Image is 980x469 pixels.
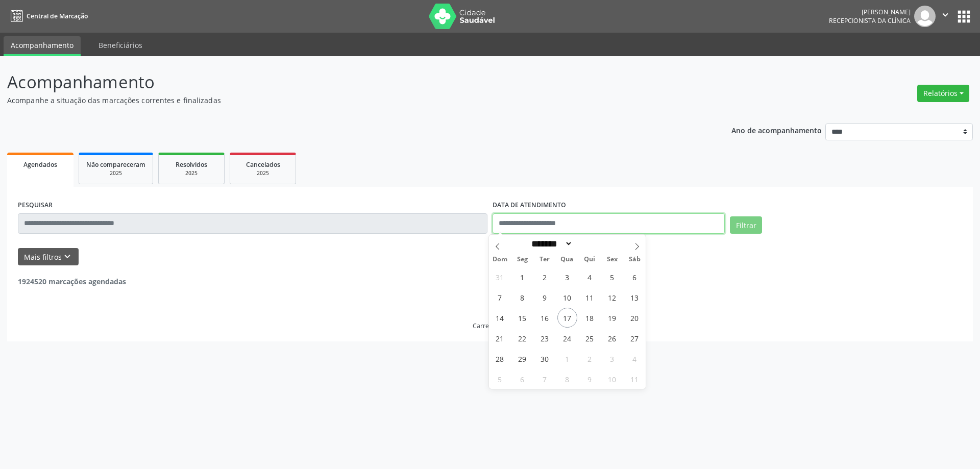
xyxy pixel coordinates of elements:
[512,328,532,348] span: Setembro 22, 2025
[512,267,532,287] span: Setembro 1, 2025
[580,287,600,307] span: Setembro 11, 2025
[490,349,510,368] span: Setembro 28, 2025
[512,308,532,328] span: Setembro 15, 2025
[7,69,683,95] p: Acompanhamento
[914,6,936,27] img: img
[625,349,645,368] span: Outubro 4, 2025
[176,160,207,169] span: Resolvidos
[7,8,88,24] a: Central de Marcação
[829,16,911,25] span: Recepcionista da clínica
[490,287,510,307] span: Setembro 7, 2025
[27,12,88,20] span: Central de Marcação
[578,256,601,263] span: Qui
[166,169,217,177] div: 2025
[62,251,73,262] i: keyboard_arrow_down
[573,238,606,249] input: Year
[4,36,81,56] a: Acompanhamento
[473,322,508,330] div: Carregando
[528,238,573,249] select: Month
[23,160,57,169] span: Agendados
[625,287,645,307] span: Setembro 13, 2025
[86,169,145,177] div: 2025
[86,160,145,169] span: Não compareceram
[18,198,53,213] label: PESQUISAR
[535,308,555,328] span: Setembro 16, 2025
[512,287,532,307] span: Setembro 8, 2025
[237,169,288,177] div: 2025
[490,308,510,328] span: Setembro 14, 2025
[602,328,622,348] span: Setembro 26, 2025
[557,328,577,348] span: Setembro 24, 2025
[557,287,577,307] span: Setembro 10, 2025
[557,369,577,389] span: Outubro 8, 2025
[535,328,555,348] span: Setembro 23, 2025
[623,256,646,263] span: Sáb
[7,95,683,106] p: Acompanhe a situação das marcações correntes e finalizadas
[602,369,622,389] span: Outubro 10, 2025
[535,267,555,287] span: Setembro 2, 2025
[625,308,645,328] span: Setembro 20, 2025
[917,85,969,102] button: Relatórios
[580,328,600,348] span: Setembro 25, 2025
[602,267,622,287] span: Setembro 5, 2025
[91,36,150,54] a: Beneficiários
[625,369,645,389] span: Outubro 11, 2025
[936,6,955,27] button: 
[580,308,600,328] span: Setembro 18, 2025
[556,256,578,263] span: Qua
[829,8,911,16] div: [PERSON_NAME]
[602,349,622,368] span: Outubro 3, 2025
[511,256,533,263] span: Seg
[731,124,822,136] p: Ano de acompanhamento
[557,267,577,287] span: Setembro 3, 2025
[625,267,645,287] span: Setembro 6, 2025
[512,349,532,368] span: Setembro 29, 2025
[493,198,566,213] label: DATA DE ATENDIMENTO
[533,256,556,263] span: Ter
[535,287,555,307] span: Setembro 9, 2025
[580,369,600,389] span: Outubro 9, 2025
[601,256,623,263] span: Sex
[246,160,280,169] span: Cancelados
[580,267,600,287] span: Setembro 4, 2025
[602,287,622,307] span: Setembro 12, 2025
[18,248,79,266] button: Mais filtroskeyboard_arrow_down
[18,277,126,286] strong: 1924520 marcações agendadas
[602,308,622,328] span: Setembro 19, 2025
[490,267,510,287] span: Agosto 31, 2025
[580,349,600,368] span: Outubro 2, 2025
[625,328,645,348] span: Setembro 27, 2025
[557,349,577,368] span: Outubro 1, 2025
[535,369,555,389] span: Outubro 7, 2025
[557,308,577,328] span: Setembro 17, 2025
[940,9,951,20] i: 
[490,328,510,348] span: Setembro 21, 2025
[490,369,510,389] span: Outubro 5, 2025
[512,369,532,389] span: Outubro 6, 2025
[730,216,762,234] button: Filtrar
[535,349,555,368] span: Setembro 30, 2025
[489,256,511,263] span: Dom
[955,8,973,26] button: apps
